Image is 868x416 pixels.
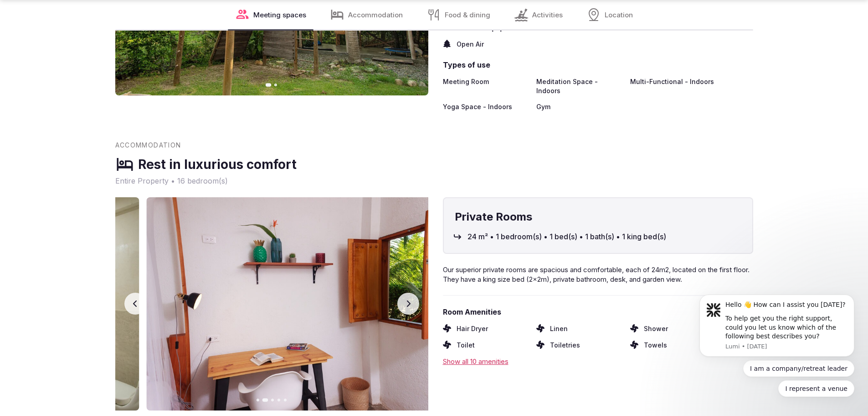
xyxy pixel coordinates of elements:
[443,102,512,111] span: Yoga Space - Indoors
[443,357,753,366] div: Show all 10 amenities
[443,265,750,284] span: Our superior private rooms are spacious and comfortable, each of 24m2, located on the first floor...
[257,399,259,401] button: Go to slide 1
[443,77,489,95] span: Meeting Room
[550,324,568,333] span: Linen
[138,156,297,174] h3: Rest in luxurious comfort
[284,399,287,401] button: Go to slide 5
[686,244,868,411] iframe: Intercom notifications message
[262,398,268,402] button: Go to slide 2
[253,10,306,20] span: Meeting spaces
[457,324,488,333] span: Hair Dryer
[271,399,274,401] button: Go to slide 3
[455,209,741,225] h4: Private Rooms
[115,141,181,150] span: Accommodation
[536,77,623,95] span: Meditation Space - Indoors
[443,307,753,317] span: Room Amenities
[457,341,475,350] span: Toilet
[146,197,459,411] img: Gallery image 2
[644,341,667,350] span: Towels
[457,40,484,49] span: Open Air
[536,102,550,111] span: Gym
[115,176,753,186] span: Entire Property • 16 bedroom(s)
[605,10,633,20] span: Location
[266,83,272,87] button: Go to slide 1
[467,232,666,242] span: 24 m² • 1 bedroom(s) • 1 bed(s) • 1 bath(s) • 1 king bed(s)
[274,84,277,86] button: Go to slide 2
[644,324,668,333] span: Shower
[348,10,403,20] span: Accommodation
[445,10,490,20] span: Food & dining
[277,399,280,401] button: Go to slide 4
[532,10,563,20] span: Activities
[630,77,714,95] span: Multi-Functional - Indoors
[550,341,580,350] span: Toiletries
[443,60,753,70] span: Types of use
